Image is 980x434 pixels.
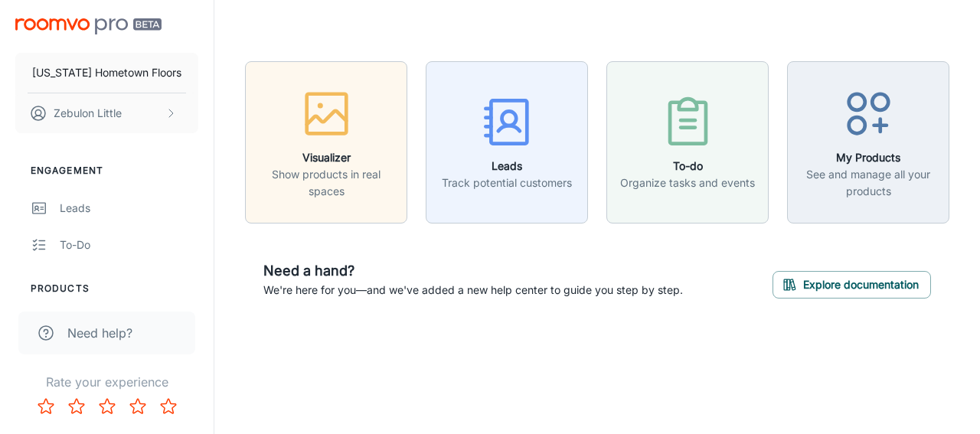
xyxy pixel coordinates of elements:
button: Explore documentation [773,271,931,299]
button: My ProductsSee and manage all your products [787,61,949,224]
div: To-do [60,237,198,253]
h6: My Products [797,149,939,166]
div: Leads [60,200,198,217]
h6: Visualizer [255,149,397,166]
img: Roomvo PRO Beta [15,18,162,34]
button: LeadsTrack potential customers [426,61,588,224]
a: Explore documentation [773,276,931,291]
a: My ProductsSee and manage all your products [787,133,949,148]
span: Need help? [67,324,132,342]
h6: Need a hand? [263,260,683,282]
p: Zebulon Little [54,105,122,122]
a: LeadsTrack potential customers [426,133,588,148]
h6: To-do [620,158,755,175]
a: To-doOrganize tasks and events [606,133,769,148]
p: Organize tasks and events [620,175,755,191]
p: We're here for you—and we've added a new help center to guide you step by step. [263,282,683,299]
p: Show products in real spaces [255,166,397,200]
h6: Leads [442,158,572,175]
p: Track potential customers [442,175,572,191]
button: To-doOrganize tasks and events [606,61,769,224]
p: Rate your experience [12,373,201,391]
button: [US_STATE] Hometown Floors [15,53,198,93]
p: [US_STATE] Hometown Floors [32,64,181,81]
button: VisualizerShow products in real spaces [245,61,407,224]
button: Zebulon Little [15,93,198,133]
p: See and manage all your products [797,166,939,200]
